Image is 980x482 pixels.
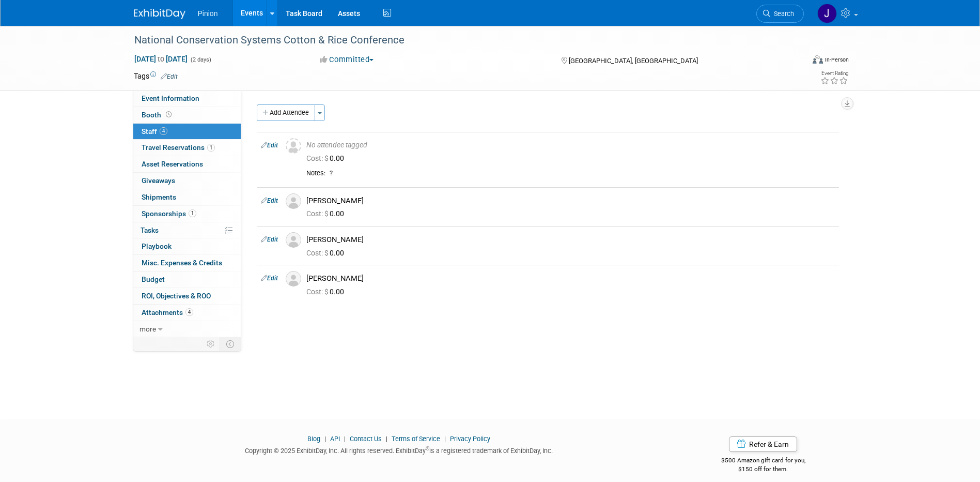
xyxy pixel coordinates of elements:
span: 0.00 [306,288,348,296]
a: Event Information [133,91,241,107]
div: In-Person [825,56,849,64]
div: $500 Amazon gift card for you, [680,449,847,473]
a: Misc. Expenses & Credits [133,255,241,271]
span: Asset Reservations [142,160,203,168]
span: Shipments [142,193,176,201]
img: Associate-Profile-5.png [286,193,301,209]
span: Booth not reserved yet [164,111,174,118]
span: Travel Reservations [142,143,215,152]
a: Edit [261,275,278,282]
span: [DATE] [DATE] [134,54,188,64]
span: Giveaways [142,176,175,185]
div: Copyright © 2025 ExhibitDay, Inc. All rights reserved. ExhibitDay is a registered trademark of Ex... [134,444,665,456]
a: Edit [261,236,278,243]
div: No attendee tagged [306,141,835,150]
div: [PERSON_NAME] [306,196,835,206]
sup: ® [426,446,429,451]
span: more [139,325,156,333]
a: Attachments4 [133,305,241,321]
span: Budget [142,275,165,283]
div: [PERSON_NAME] [306,235,835,245]
span: 0.00 [306,154,348,162]
div: Event Format [743,54,849,69]
a: Budget [133,272,241,288]
span: Search [770,10,794,18]
img: Jennifer Plumisto [817,4,837,23]
a: Edit [161,73,178,80]
a: Edit [261,142,278,149]
span: | [383,435,390,443]
a: Travel Reservations1 [133,140,241,156]
span: ROI, Objectives & ROO [142,292,211,300]
td: Toggle Event Tabs [220,337,241,351]
td: Tags [134,71,178,81]
a: more [133,321,241,337]
span: Sponsorships [142,209,196,218]
span: 4 [160,127,167,135]
a: ROI, Objectives & ROO [133,288,241,304]
a: Search [756,5,804,23]
span: Event Information [142,94,199,102]
a: Staff4 [133,124,241,140]
div: National Conservation Systems Cotton & Rice Conference [131,31,788,50]
button: Add Attendee [257,104,315,121]
span: 4 [185,308,193,316]
a: Terms of Service [392,435,440,443]
span: Cost: $ [306,154,330,162]
a: Playbook [133,238,241,254]
span: Cost: $ [306,249,330,257]
img: Associate-Profile-5.png [286,271,301,287]
img: Associate-Profile-5.png [286,232,301,248]
span: Pinion [198,9,218,18]
span: 0.00 [306,209,348,218]
a: Blog [307,435,320,443]
a: Sponsorships1 [133,206,241,222]
img: Unassigned-User-Icon.png [286,138,301,154]
a: Refer & Earn [729,436,797,452]
div: $150 off for them. [680,465,847,474]
a: Giveaways [133,173,241,189]
button: Committed [316,54,378,65]
span: (2 days) [190,56,211,63]
a: Asset Reservations [133,156,241,172]
a: Tasks [133,222,241,238]
div: Event Rating [820,71,848,76]
span: Playbook [142,242,172,250]
span: Cost: $ [306,288,330,296]
span: Misc. Expenses & Credits [142,259,222,267]
span: to [156,55,166,63]
a: Edit [261,197,278,204]
img: Format-Inperson.png [813,55,823,64]
span: 1 [189,209,196,217]
span: | [322,435,329,443]
span: 1 [207,144,215,152]
span: [GEOGRAPHIC_DATA], [GEOGRAPHIC_DATA] [569,57,698,65]
span: Tasks [141,226,159,234]
a: Shipments [133,189,241,205]
span: Staff [142,127,167,135]
a: Privacy Policy [450,435,490,443]
a: Contact Us [350,435,382,443]
div: ? [330,169,835,178]
div: Notes: [306,169,325,177]
a: Booth [133,107,241,123]
a: API [330,435,340,443]
span: | [442,435,448,443]
div: [PERSON_NAME] [306,274,835,283]
img: ExhibitDay [134,9,185,19]
span: Attachments [142,308,193,317]
td: Personalize Event Tab Strip [202,337,220,351]
span: | [341,435,348,443]
span: Cost: $ [306,209,330,218]
span: 0.00 [306,249,348,257]
span: Booth [142,111,174,119]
